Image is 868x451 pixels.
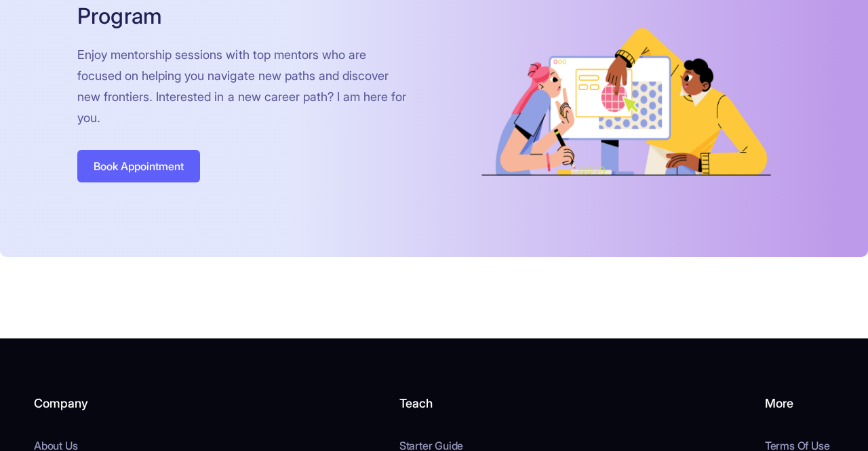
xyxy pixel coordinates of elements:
[34,393,98,414] h6: Company
[399,393,463,414] h6: Teach
[765,393,834,414] h6: More
[77,44,412,128] h6: Enjoy mentorship sessions with top mentors who are focused on helping you navigate new paths and ...
[77,150,200,182] button: Book Appointment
